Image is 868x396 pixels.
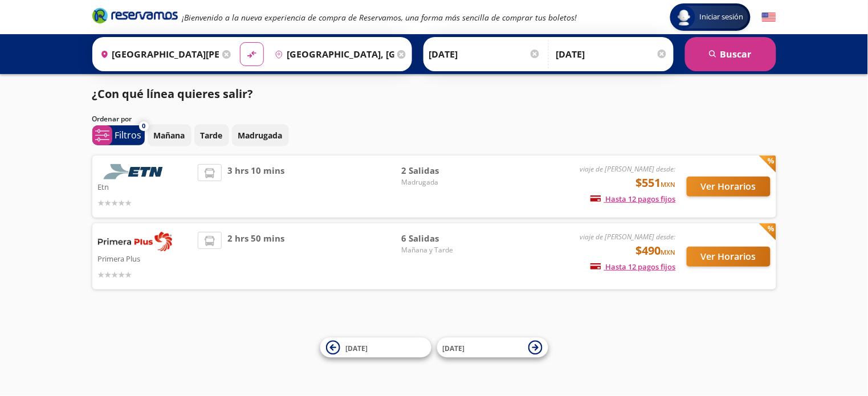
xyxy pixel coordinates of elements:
p: Etn [98,179,193,193]
button: 0Filtros [92,125,145,145]
span: $551 [636,174,676,191]
img: Etn [98,164,172,179]
button: Mañana [148,124,191,146]
input: Elegir Fecha [429,40,541,68]
span: Iniciar sesión [695,11,748,23]
span: 2 Salidas [401,164,481,177]
p: Madrugada [238,129,283,141]
p: Tarde [201,129,223,141]
button: Madrugada [232,124,289,146]
input: Opcional [556,40,668,68]
a: Brand Logo [92,7,178,27]
span: 6 Salidas [401,232,481,245]
span: 0 [142,121,145,131]
p: Filtros [115,128,142,142]
span: Hasta 12 pagos fijos [590,262,676,272]
em: ¡Bienvenido a la nueva experiencia de compra de Reservamos, una forma más sencilla de comprar tus... [182,12,577,23]
button: Ver Horarios [687,247,771,267]
button: [DATE] [320,338,431,358]
i: Brand Logo [92,7,178,24]
p: Ordenar por [92,114,132,124]
em: viaje de [PERSON_NAME] desde: [580,232,676,242]
button: English [762,10,776,25]
span: Mañana y Tarde [401,245,481,255]
span: 2 hrs 50 mins [227,232,284,281]
small: MXN [661,248,676,256]
span: [DATE] [346,344,368,353]
em: viaje de [PERSON_NAME] desde: [580,164,676,174]
p: Primera Plus [98,251,193,265]
button: Ver Horarios [687,177,771,197]
small: MXN [661,180,676,189]
span: $490 [636,242,676,259]
button: Buscar [685,37,776,71]
button: Tarde [194,124,229,146]
span: Madrugada [401,177,481,187]
input: Buscar Origen [96,40,220,68]
span: 3 hrs 10 mins [227,164,284,209]
img: Primera Plus [98,232,172,251]
span: [DATE] [443,344,465,353]
p: ¿Con qué línea quieres salir? [92,85,254,103]
input: Buscar Destino [270,40,394,68]
span: Hasta 12 pagos fijos [590,194,676,204]
p: Mañana [154,129,185,141]
button: [DATE] [437,338,548,358]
